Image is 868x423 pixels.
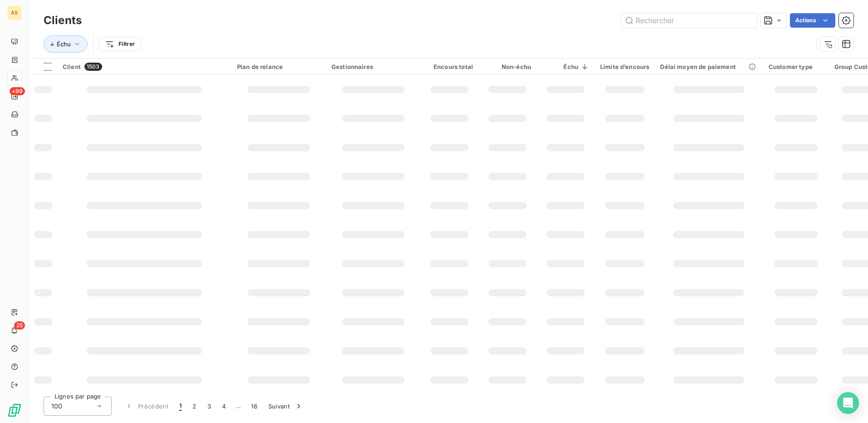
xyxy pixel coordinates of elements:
[7,403,22,418] img: Logo LeanPay
[84,63,102,71] span: 1503
[14,321,25,330] span: 25
[331,63,415,70] div: Gestionnaires
[99,37,141,51] button: Filtrer
[10,87,25,95] span: +99
[542,63,589,70] div: Échu
[7,89,21,103] a: +99
[237,63,321,70] div: Plan de relance
[263,397,309,416] button: Suivant
[187,397,202,416] button: 2
[484,63,531,70] div: Non-échu
[174,397,187,416] button: 1
[837,392,859,414] div: Open Intercom Messenger
[600,63,649,70] div: Limite d’encours
[202,397,217,416] button: 3
[51,402,62,411] span: 100
[769,63,824,70] div: Customer type
[621,13,757,28] input: Rechercher
[790,13,835,28] button: Actions
[63,63,81,70] span: Client
[119,397,174,416] button: Précédent
[246,397,263,416] button: 16
[660,63,757,70] div: Délai moyen de paiement
[57,40,71,48] span: Échu
[7,5,22,20] div: AS
[217,397,231,416] button: 4
[179,402,182,411] span: 1
[426,63,473,70] div: Encours total
[44,12,82,29] h3: Clients
[231,399,246,413] span: …
[44,35,88,53] button: Échu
